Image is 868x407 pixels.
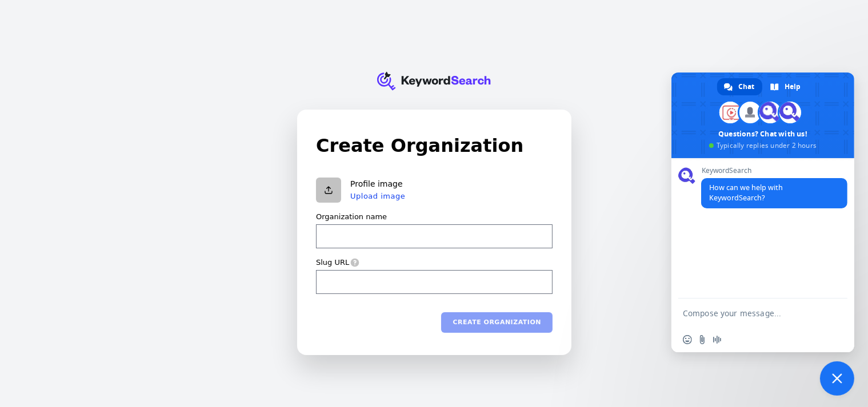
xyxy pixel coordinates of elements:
span: Send a file [698,335,707,344]
p: Profile image [350,179,405,190]
span: A slug is a human-readable ID that must be unique. It’s often used in URLs. [349,257,359,267]
h1: Create Organization [316,132,553,159]
span: Chat [738,78,754,95]
button: Upload image [350,191,405,200]
button: Upload organization logo [316,178,341,203]
span: Audio message [713,335,722,344]
textarea: Compose your message... [683,299,820,327]
a: Close chat [820,361,854,396]
a: Help [763,78,809,95]
span: Insert an emoji [683,335,692,344]
span: How can we help with KeywordSearch? [709,183,783,203]
label: Organization name [316,212,387,222]
span: Help [785,78,801,95]
a: Chat [717,78,762,95]
span: KeywordSearch [701,167,847,175]
label: Slug URL [316,257,349,268]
